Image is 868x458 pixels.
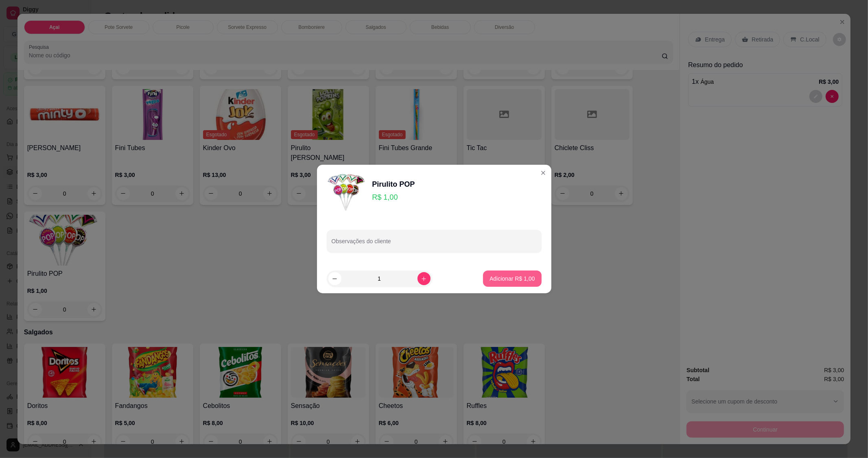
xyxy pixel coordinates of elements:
[537,166,550,179] button: Close
[327,171,367,212] img: product-image
[490,275,535,283] p: Adicionar R$ 1,00
[372,179,415,190] div: Pirulito POP
[332,240,537,249] input: Observações do cliente
[372,192,415,203] p: R$ 1,00
[483,270,541,287] button: Adicionar R$ 1,00
[418,272,431,285] button: increase-product-quantity
[328,272,341,285] button: decrease-product-quantity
